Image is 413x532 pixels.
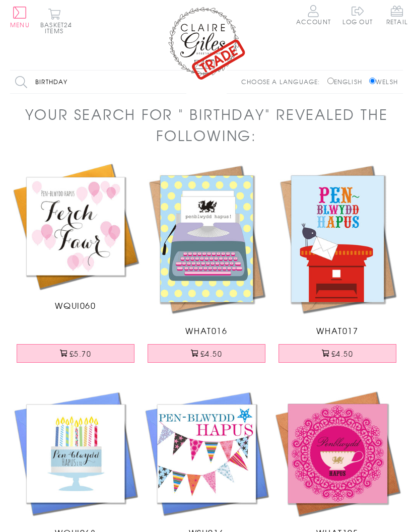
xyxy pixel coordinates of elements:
label: Welsh [369,77,398,86]
p: Choose a language: [241,77,325,86]
input: Search [176,71,186,93]
a: Welsh Birthday Card, Penblwydd Hapus, Postbox, Happy Birthday WHAT017 [272,161,403,337]
img: Welsh Birthday Card, Penblwydd Hapus, Postbox, Happy Birthday [272,161,403,317]
span: WHAT016 [185,324,227,337]
h1: Your search for " BirthdAy" revealed the following: [20,104,393,146]
a: Welsh Birthday Card, Penblwydd Hapus, Typewriter, Happy Birthday WHAT016 [141,161,272,337]
span: Retail [386,5,408,25]
a: Account [296,5,331,25]
label: English [327,77,367,86]
img: Welsh Birthday Card, Penblwydd Hapus, Blue Balloons, Happy Birthday Birthday Boy [10,161,141,292]
button: £4.50 [279,344,396,363]
a: Retail [386,5,408,27]
img: Welsh Birthday Card, Penblwydd Hapus, Perfect Present, Happy Birthday [10,388,141,519]
img: Claire Giles Trade [166,5,247,80]
button: £5.70 [17,344,134,363]
span: 24 items [45,20,73,35]
input: English [327,78,334,84]
button: £4.50 [148,344,265,363]
button: Menu [10,7,30,28]
button: Basket24 items [40,8,68,34]
img: Welsh Birthday Card, Penblwydd Hapus, Bunting, Very Happy Birthday [141,388,272,519]
a: Log out [342,17,373,26]
span: WHAT017 [316,324,358,337]
input: Welsh [369,78,376,84]
img: Welsh Birthday Card, Penblwydd Hapus, Typewriter, Happy Birthday [141,161,272,317]
img: Welsh Birthday Card, Penblwydd Hapus, Tea & Doilies, Happy Birthday [272,388,403,519]
input: Search all products [10,71,186,93]
span: WQUI060 [55,299,96,311]
a: Welsh Birthday Card, Penblwydd Hapus, Blue Balloons, Happy Birthday Birthday Boy WQUI060 [10,161,141,311]
span: Menu [10,20,30,29]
